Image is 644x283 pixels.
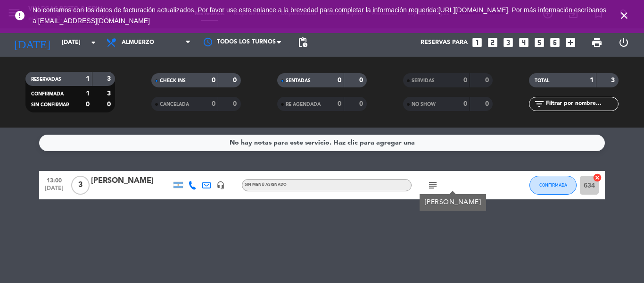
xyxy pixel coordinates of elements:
strong: 0 [212,77,215,84]
div: LOG OUT [610,28,637,57]
a: . Por más información escríbanos a [EMAIL_ADDRESS][DOMAIN_NAME] [33,6,606,25]
strong: 0 [338,77,341,84]
i: add_box [564,36,577,49]
i: subject [427,180,438,191]
strong: 3 [107,90,113,97]
strong: 0 [86,101,90,108]
i: looks_one [471,36,483,49]
span: SIN CONFIRMAR [31,103,69,107]
strong: 0 [338,101,341,107]
strong: 1 [86,90,90,97]
strong: 1 [590,77,594,84]
i: power_settings_new [618,37,629,48]
span: print [591,37,603,48]
span: Almuerzo [122,39,154,46]
span: SENTADAS [286,78,311,83]
strong: 0 [233,101,239,107]
strong: 0 [359,101,365,107]
i: looks_4 [518,36,530,49]
strong: 0 [212,101,215,107]
div: No hay notas para este servicio. Haz clic para agregar una [230,137,415,148]
i: looks_two [487,36,499,49]
span: pending_actions [297,37,308,48]
span: CANCELADA [160,102,189,107]
strong: 0 [233,77,239,84]
strong: 0 [359,77,365,84]
span: CONFIRMADA [539,182,567,188]
strong: 0 [463,101,467,107]
span: [DATE] [42,185,66,196]
span: 13:00 [42,174,66,185]
strong: 3 [107,76,113,82]
button: CONFIRMADA [529,176,577,195]
span: Reservas para [421,39,468,46]
i: cancel [593,173,602,182]
span: CONFIRMADA [31,92,64,96]
i: [DATE] [7,32,57,53]
i: filter_list [534,98,545,110]
input: Filtrar por nombre... [545,99,618,109]
i: arrow_drop_down [88,37,99,48]
div: [PERSON_NAME] [425,197,481,207]
span: RESERVADAS [31,77,61,82]
span: CHECK INS [160,78,186,83]
strong: 0 [485,77,491,84]
div: [PERSON_NAME] [91,175,171,187]
a: [URL][DOMAIN_NAME] [438,6,508,14]
span: NO SHOW [412,102,436,107]
i: close [619,10,630,21]
span: SERVIDAS [412,78,435,83]
i: looks_5 [533,36,545,49]
strong: 0 [107,101,113,108]
i: headset_mic [216,181,225,189]
i: error [14,10,25,21]
strong: 3 [611,77,617,84]
strong: 0 [463,77,467,84]
strong: 0 [485,101,491,107]
span: TOTAL [535,78,549,83]
i: looks_3 [502,36,514,49]
span: Sin menú asignado [245,183,287,187]
span: 3 [71,176,90,195]
span: RE AGENDADA [286,102,321,107]
span: No contamos con los datos de facturación actualizados. Por favor use este enlance a la brevedad p... [33,6,606,25]
i: looks_6 [549,36,561,49]
strong: 1 [86,76,90,82]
